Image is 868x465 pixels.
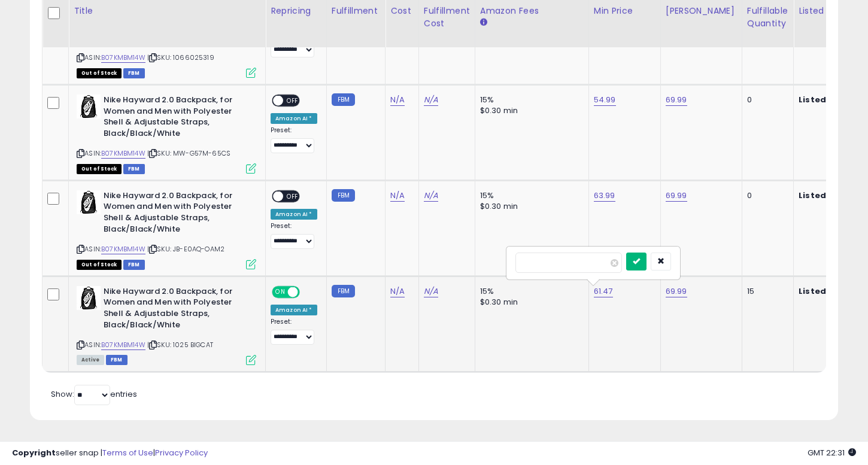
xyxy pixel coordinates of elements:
[594,5,655,17] div: Min Price
[123,164,145,174] span: FBM
[271,209,317,220] div: Amazon AI *
[147,148,230,158] span: | SKU: MW-G57M-65CS
[74,5,260,17] div: Title
[747,190,784,201] div: 0
[799,285,853,297] b: Listed Price:
[332,189,355,202] small: FBM
[77,164,122,174] span: All listings that are currently out of stock and unavailable for purchase on Amazon
[101,53,145,63] a: B07KMBM14W
[271,113,317,124] div: Amazon AI *
[271,305,317,315] div: Amazon AI *
[666,190,687,202] a: 69.99
[77,95,256,172] div: ASIN:
[594,94,616,106] a: 54.99
[424,94,438,106] a: N/A
[424,190,438,202] a: N/A
[283,96,302,106] span: OFF
[390,285,405,297] a: N/A
[77,286,101,310] img: 41-IFs+J52L._SL40_.jpg
[271,222,317,249] div: Preset:
[747,286,784,297] div: 15
[51,388,137,400] span: Show: entries
[808,447,856,458] span: 2025-08-14 22:31 GMT
[271,5,321,17] div: Repricing
[123,68,145,78] span: FBM
[77,68,122,78] span: All listings that are currently out of stock and unavailable for purchase on Amazon
[480,5,584,17] div: Amazon Fees
[271,318,317,345] div: Preset:
[480,95,579,105] div: 15%
[594,190,615,202] a: 63.99
[480,201,579,212] div: $0.30 min
[101,244,145,254] a: B07KMBM14W
[799,94,853,105] b: Listed Price:
[104,95,249,142] b: Nike Hayward 2.0 Backpack, for Women and Men with Polyester Shell & Adjustable Straps, Black/Blac...
[332,5,380,17] div: Fulfillment
[332,93,355,106] small: FBM
[424,5,470,30] div: Fulfillment Cost
[155,447,208,458] a: Privacy Policy
[480,297,579,308] div: $0.30 min
[390,5,414,17] div: Cost
[271,126,317,153] div: Preset:
[147,244,224,254] span: | SKU: JB-E0AQ-OAM2
[104,190,249,238] b: Nike Hayward 2.0 Backpack, for Women and Men with Polyester Shell & Adjustable Straps, Black/Blac...
[273,287,288,297] span: ON
[77,260,122,270] span: All listings that are currently out of stock and unavailable for purchase on Amazon
[332,285,355,297] small: FBM
[594,285,613,297] a: 61.47
[480,105,579,116] div: $0.30 min
[283,192,302,202] span: OFF
[102,447,153,458] a: Terms of Use
[298,287,317,297] span: OFF
[666,5,737,17] div: [PERSON_NAME]
[123,260,145,270] span: FBM
[390,94,405,106] a: N/A
[147,340,213,349] span: | SKU: 1025 BIGCAT
[666,285,687,297] a: 69.99
[480,190,579,201] div: 15%
[747,5,788,30] div: Fulfillable Quantity
[799,190,853,201] b: Listed Price:
[666,94,687,106] a: 69.99
[104,286,249,333] b: Nike Hayward 2.0 Backpack, for Women and Men with Polyester Shell & Adjustable Straps, Black/Blac...
[77,190,101,214] img: 41-IFs+J52L._SL40_.jpg
[77,355,104,365] span: All listings currently available for purchase on Amazon
[747,95,784,105] div: 0
[424,285,438,297] a: N/A
[101,148,145,159] a: B07KMBM14W
[77,190,256,268] div: ASIN:
[101,340,145,350] a: B07KMBM14W
[12,447,56,458] strong: Copyright
[106,355,128,365] span: FBM
[12,448,208,459] div: seller snap | |
[480,17,487,28] small: Amazon Fees.
[77,95,101,118] img: 41-IFs+J52L._SL40_.jpg
[390,190,405,202] a: N/A
[480,286,579,297] div: 15%
[147,53,214,62] span: | SKU: 1066025319
[77,286,256,364] div: ASIN:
